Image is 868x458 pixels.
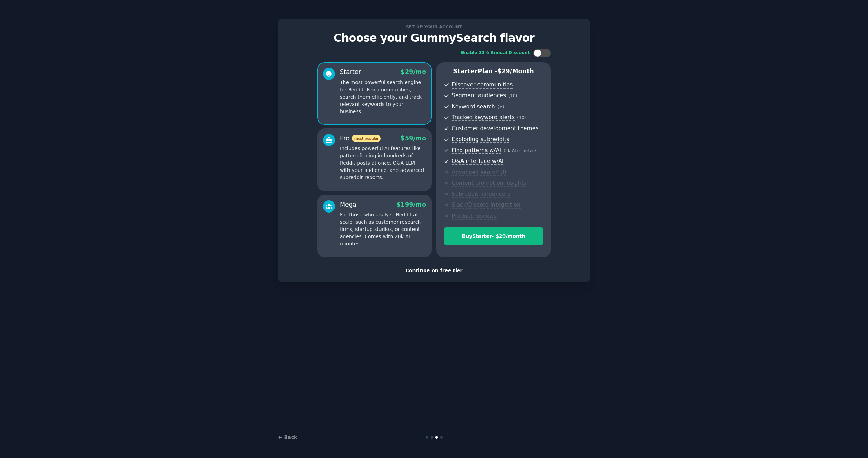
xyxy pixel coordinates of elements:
[444,233,543,240] div: Buy Starter - $ 29 /month
[286,32,582,44] p: Choose your GummySearch flavor
[396,201,426,208] span: $ 199 /mo
[340,68,361,76] div: Starter
[452,158,503,165] span: Q&A interface w/AI
[340,145,426,181] p: Includes powerful AI features like pattern-finding in hundreds of Reddit posts at once, Q&A LLM w...
[452,147,501,154] span: Find patterns w/AI
[340,134,381,143] div: Pro
[286,267,582,274] div: Continue on free tier
[508,93,517,98] span: ( 10 )
[517,115,526,120] span: ( 10 )
[340,79,426,115] p: The most powerful search engine for Reddit. Find communities, search them efficiently, and track ...
[340,211,426,248] p: For those who analyze Reddit at scale, such as customer research firms, startup studios, or conte...
[452,191,510,198] span: Subreddit influencers
[497,68,534,75] span: $ 29 /month
[352,135,381,142] span: most popular
[444,227,543,245] button: BuyStarter- $29/month
[452,136,509,143] span: Exploding subreddits
[278,434,297,440] a: ← Back
[401,68,426,75] span: $ 29 /mo
[498,105,505,109] span: ( ∞ )
[461,50,530,56] div: Enable 33% Annual Discount
[452,213,497,220] span: Product Reviews
[452,201,521,209] span: Slack/Discord integration
[401,135,426,142] span: $ 59 /mo
[405,23,464,31] span: Set up your account
[452,81,513,89] span: Discover communities
[503,148,536,153] span: ( 2k AI minutes )
[444,67,543,76] p: Starter Plan -
[340,200,357,209] div: Mega
[452,92,506,99] span: Segment audiences
[452,114,515,121] span: Tracked keyword alerts
[452,103,495,110] span: Keyword search
[452,125,539,132] span: Customer development themes
[452,180,526,187] span: Content promotion insights
[452,169,506,176] span: Advanced search UI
